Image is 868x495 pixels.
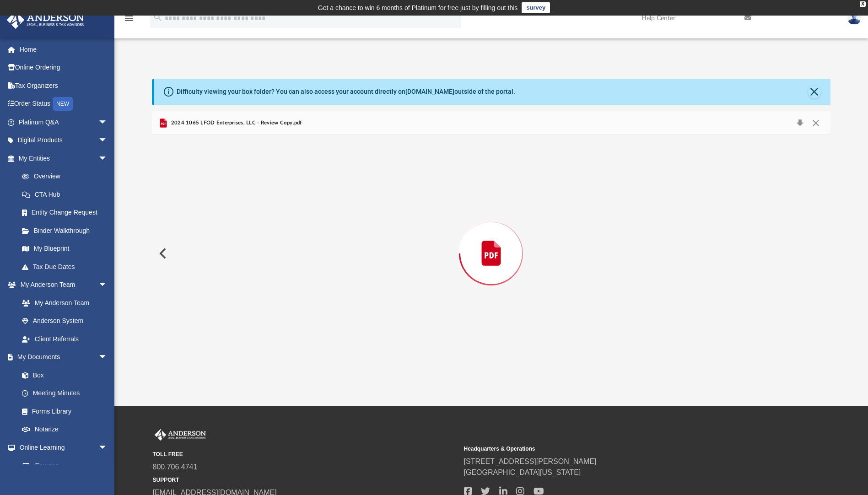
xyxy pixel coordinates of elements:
i: search [153,12,163,22]
img: Anderson Advisors Platinum Portal [4,11,87,29]
a: Platinum Q&Aarrow_drop_down [6,113,121,131]
a: Notarize [13,420,117,439]
button: Close [808,86,821,98]
a: Courses [13,457,117,475]
a: Entity Change Request [13,204,121,222]
a: Forms Library [13,402,112,420]
a: Anderson System [13,312,117,330]
a: Overview [13,167,121,186]
a: Client Referrals [13,330,117,348]
img: Anderson Advisors Platinum Portal [153,429,208,441]
a: Binder Walkthrough [13,221,121,240]
a: My Documentsarrow_drop_down [6,348,117,366]
span: 2024 1065 LFOD Enterprises, LLC - Review Copy.pdf [169,119,302,127]
a: [STREET_ADDRESS][PERSON_NAME] [464,457,597,465]
button: Download [792,117,808,129]
button: Close [808,117,824,129]
div: Preview [152,111,830,371]
a: menu [124,17,135,24]
span: arrow_drop_down [98,348,117,367]
a: Home [6,40,121,59]
img: User Pic [847,11,861,25]
a: Online Ordering [6,59,121,77]
small: TOLL FREE [153,450,458,458]
div: Get a chance to win 6 months of Platinum for free just by filling out this [318,2,518,13]
a: [GEOGRAPHIC_DATA][US_STATE] [464,468,581,476]
span: arrow_drop_down [98,276,117,295]
div: NEW [53,97,73,111]
a: Order StatusNEW [6,95,121,113]
a: My Anderson Teamarrow_drop_down [6,276,117,294]
a: Digital Productsarrow_drop_down [6,131,121,150]
a: 800.706.4741 [153,463,198,471]
a: Tax Organizers [6,76,121,95]
small: SUPPORT [153,476,458,484]
a: [DOMAIN_NAME] [405,88,454,95]
span: arrow_drop_down [98,149,117,168]
span: arrow_drop_down [98,113,117,132]
a: Online Learningarrow_drop_down [6,438,117,457]
a: Box [13,366,112,384]
span: arrow_drop_down [98,131,117,150]
a: CTA Hub [13,185,121,204]
small: Headquarters & Operations [464,445,769,453]
a: My Entitiesarrow_drop_down [6,149,121,167]
a: Tax Due Dates [13,258,121,276]
button: Previous File [152,241,172,266]
div: close [860,1,866,7]
a: Meeting Minutes [13,384,117,403]
div: Difficulty viewing your box folder? You can also access your account directly on outside of the p... [177,87,515,97]
a: My Blueprint [13,240,117,258]
span: arrow_drop_down [98,438,117,457]
i: menu [124,13,135,24]
a: My Anderson Team [13,294,112,312]
a: survey [522,2,550,13]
